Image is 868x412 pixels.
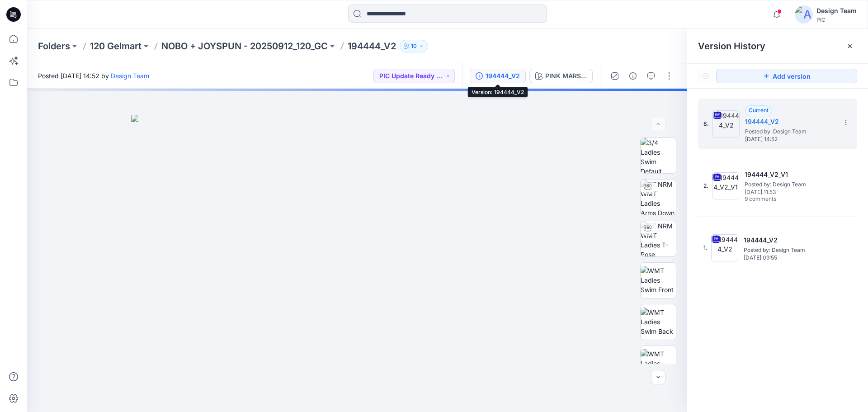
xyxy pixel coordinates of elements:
[641,138,676,173] img: 3/4 Ladies Swim Default
[161,40,328,52] a: NOBO + JOYSPUN - 20250912_120_GC
[641,180,676,215] img: TT NRM WMT Ladies Arms Down
[745,180,835,189] span: Posted by: Design Team
[744,255,834,261] span: [DATE] 09:55
[745,189,835,195] span: [DATE] 11:53
[348,40,396,52] p: 194444_V2
[712,110,740,137] img: 194444_V2
[698,69,712,83] button: Show Hidden Versions
[745,169,835,180] h5: 194444_V2_V1
[641,308,676,336] img: WMT Ladies Swim Back
[749,107,769,114] span: Current
[745,196,808,203] span: 9 comments
[745,127,835,136] span: Posted by: Design Team
[626,69,640,83] button: Details
[795,5,813,24] img: avatar
[38,71,149,81] span: Posted [DATE] 14:52 by
[816,5,857,16] div: Design Team
[486,71,520,81] div: 194444_V2
[90,40,142,52] a: 120 Gelmart
[400,40,428,52] button: 10
[529,69,593,83] button: PINK MARSHMALLOW
[711,234,738,261] img: 194444_V2
[411,41,417,51] p: 10
[703,244,708,252] span: 1.
[744,235,834,246] h5: 194444_V2
[816,16,857,23] div: PIC
[846,43,854,50] button: Close
[38,40,70,52] a: Folders
[641,349,676,378] img: WMT Ladies Swim Left
[703,182,708,190] span: 2.
[470,69,526,83] button: 194444_V2
[703,120,709,128] span: 8.
[641,266,676,294] img: WMT Ladies Swim Front
[744,246,834,255] span: Posted by: Design Team
[641,221,676,256] img: TT NRM WMT Ladies T-Pose
[545,71,587,81] div: PINK MARSHMALLOW
[716,69,857,83] button: Add version
[111,72,149,80] a: Design Team
[698,41,765,52] span: Version History
[745,136,835,142] span: [DATE] 14:52
[745,116,835,127] h5: 194444_V2
[712,172,739,199] img: 194444_V2_V1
